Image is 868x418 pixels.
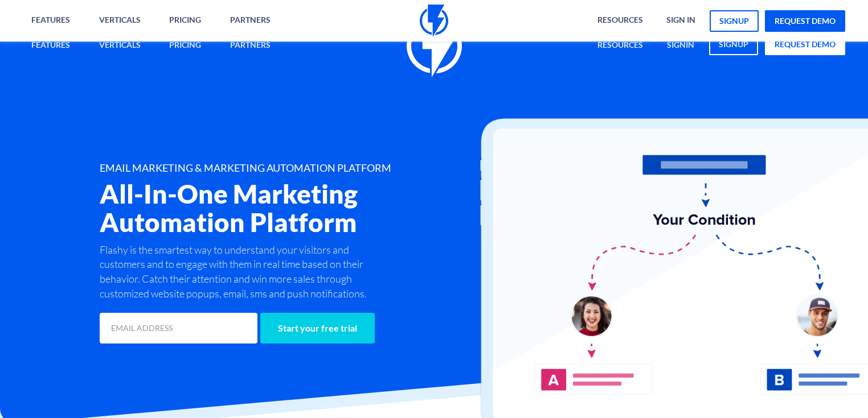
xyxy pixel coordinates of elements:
[765,10,845,32] a: request demo
[161,34,210,58] a: Pricing
[100,163,494,174] h1: EMAIL MARKETING & MARKETING AUTOMATION PLATFORM
[100,243,391,301] p: Flashy is the smartest way to understand your visitors and customers and to engage with them in r...
[222,34,279,58] a: Partners
[658,34,703,58] a: signin
[23,34,79,58] a: Features
[91,34,149,58] a: Verticals
[710,10,759,32] a: signup
[709,34,758,55] a: signup
[260,313,375,343] input: Start your free trial
[100,180,494,237] h2: All-In-One Marketing Automation Platform
[100,313,257,343] input: EMAIL ADDRESS
[589,34,652,58] a: Resources
[765,34,845,55] a: request demo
